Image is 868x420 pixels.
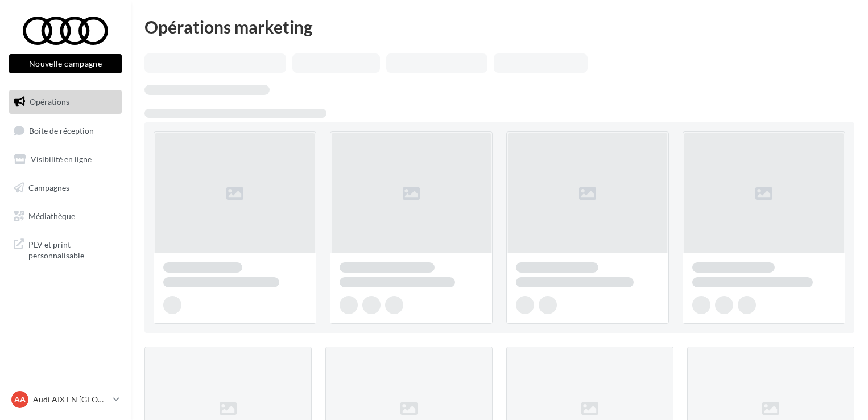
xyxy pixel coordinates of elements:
button: Nouvelle campagne [9,54,122,73]
span: Médiathèque [28,211,75,220]
div: Opérations marketing [144,18,854,35]
span: Campagnes [28,183,69,192]
a: Médiathèque [7,204,124,228]
span: PLV et print personnalisable [28,237,117,261]
a: Boîte de réception [7,118,124,143]
a: AA Audi AIX EN [GEOGRAPHIC_DATA] [9,389,122,410]
a: Campagnes [7,176,124,200]
p: Audi AIX EN [GEOGRAPHIC_DATA] [33,394,109,405]
span: Visibilité en ligne [31,154,92,164]
a: Visibilité en ligne [7,147,124,171]
a: Opérations [7,90,124,114]
a: PLV et print personnalisable [7,232,124,266]
span: Boîte de réception [29,125,94,135]
span: AA [14,394,26,405]
span: Opérations [30,97,69,106]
